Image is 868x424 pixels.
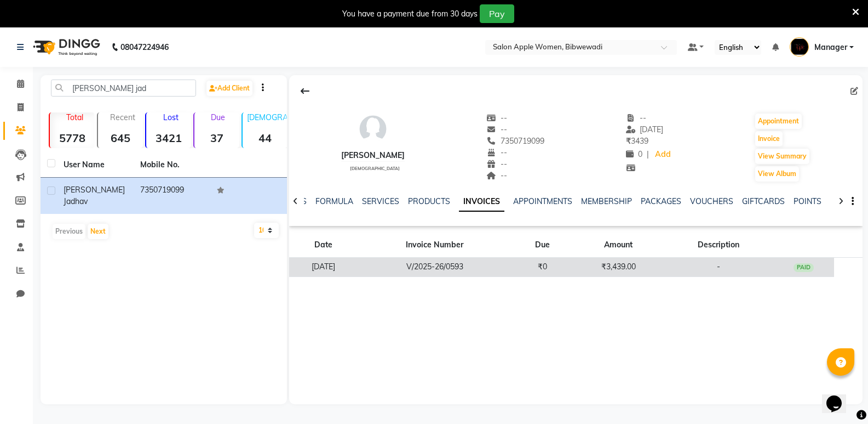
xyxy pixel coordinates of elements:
strong: 3421 [146,131,191,145]
a: Add [653,147,672,162]
a: POINTS [794,196,821,206]
a: MEMBERSHIP [581,196,632,206]
span: | [647,149,649,160]
span: Jadhav [64,196,88,206]
strong: 37 [194,131,239,145]
span: [DEMOGRAPHIC_DATA] [350,166,400,171]
span: -- [486,125,507,134]
img: logo [28,32,103,63]
p: [DEMOGRAPHIC_DATA] [247,112,288,122]
span: [PERSON_NAME] [64,185,125,195]
span: 3439 [626,136,648,146]
a: SERVICES [362,196,399,206]
span: -- [486,113,507,123]
p: Total [54,112,95,122]
th: User Name [57,152,134,178]
td: 7350719099 [134,178,210,214]
td: ₹0 [512,258,573,277]
strong: 5778 [50,131,95,145]
a: VOUCHERS [690,196,733,206]
span: ₹ [626,136,631,146]
th: Invoice Number [358,233,512,258]
th: Description [664,233,773,258]
img: Manager [790,37,809,56]
a: GIFTCARDS [742,196,785,206]
th: Mobile No. [134,152,210,178]
span: [DATE] [626,125,664,134]
th: Due [512,233,573,258]
p: Recent [102,112,143,122]
th: Amount [573,233,664,258]
p: Lost [151,112,191,122]
a: PACKAGES [641,196,681,206]
input: Search by Name/Mobile/Email/Code [51,80,196,97]
button: Next [88,224,108,239]
span: -- [486,171,507,180]
a: Add Client [206,81,252,96]
td: V/2025-26/0593 [358,258,512,277]
span: Manager [814,42,847,53]
button: Appointment [755,114,802,129]
th: Date [289,233,358,258]
strong: 44 [243,131,288,145]
a: PRODUCTS [408,196,450,206]
td: ₹3,439.00 [573,258,664,277]
div: You have a payment due from 30 days [342,8,478,20]
div: PAID [794,263,814,272]
a: FORMULA [315,196,353,206]
a: INVOICES [459,192,504,212]
button: Pay [480,4,514,23]
span: 0 [626,149,642,159]
div: [PERSON_NAME] [341,150,405,161]
span: 7350719099 [486,136,544,146]
span: - [717,262,720,272]
b: 08047224946 [120,32,169,63]
iframe: chat widget [822,380,857,413]
span: -- [486,148,507,157]
td: [DATE] [289,258,358,277]
a: APPOINTMENTS [513,196,572,206]
button: View Album [755,166,799,182]
button: Invoice [755,131,783,146]
img: avatar [357,112,389,145]
div: Back to Client [294,81,317,101]
span: -- [626,113,647,123]
strong: 645 [98,131,143,145]
button: View Summary [755,149,809,164]
p: Due [197,112,239,122]
span: -- [486,159,507,169]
